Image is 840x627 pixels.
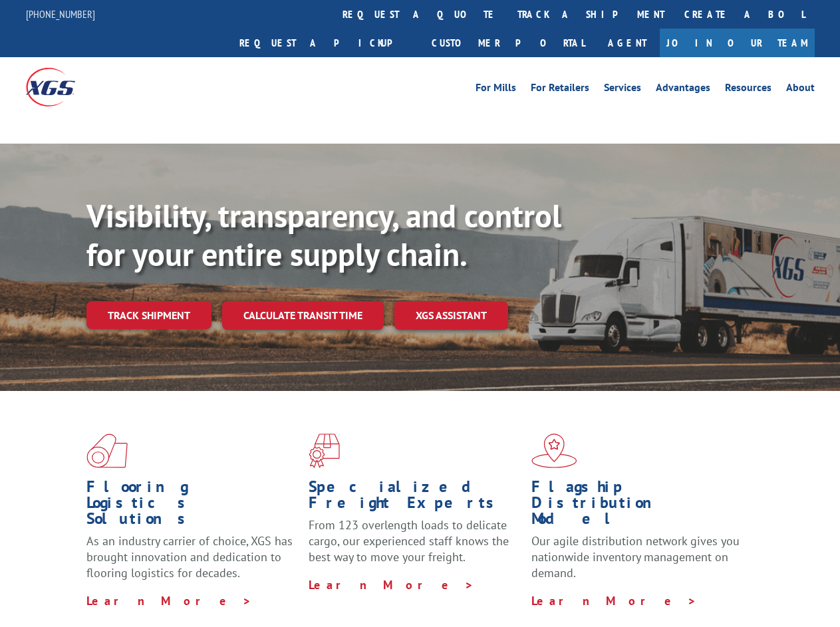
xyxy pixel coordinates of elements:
img: xgs-icon-flagship-distribution-model-red [531,434,577,468]
a: Customer Portal [422,29,595,57]
span: Our agile distribution network gives you nationwide inventory management on demand. [531,533,740,580]
a: Agent [595,29,660,57]
a: Learn More > [531,593,697,608]
a: Learn More > [309,577,474,592]
img: xgs-icon-focused-on-flooring-red [309,434,340,468]
p: From 123 overlength loads to delicate cargo, our experienced staff knows the best way to move you... [309,517,521,576]
a: Resources [725,82,771,97]
a: Advantages [656,82,710,97]
a: Calculate transit time [222,301,384,330]
a: [PHONE_NUMBER] [26,7,95,21]
img: xgs-icon-total-supply-chain-intelligence-red [86,434,128,468]
h1: Flagship Distribution Model [531,479,744,533]
h1: Flooring Logistics Solutions [86,479,299,533]
a: Track shipment [86,301,211,329]
b: Visibility, transparency, and control for your entire supply chain. [86,195,561,275]
a: For Mills [476,82,516,97]
a: Learn More > [86,593,252,608]
a: Request a pickup [229,29,422,57]
a: Services [604,82,641,97]
a: XGS ASSISTANT [394,301,508,330]
span: As an industry carrier of choice, XGS has brought innovation and dedication to flooring logistics... [86,533,293,580]
a: About [786,82,815,97]
a: Join Our Team [660,29,815,57]
a: For Retailers [531,82,589,97]
h1: Specialized Freight Experts [309,479,521,517]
